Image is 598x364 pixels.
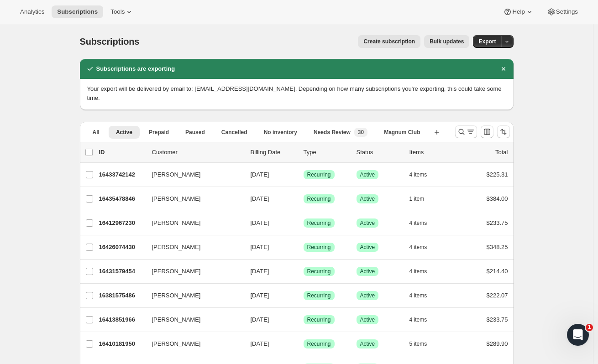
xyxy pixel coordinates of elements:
span: 4 items [409,268,427,275]
span: Recurring [307,195,331,203]
span: Active [360,292,375,299]
span: $225.31 [487,171,508,178]
button: [PERSON_NAME] [147,167,238,182]
span: [DATE] [251,268,269,275]
span: Tools [110,8,125,16]
span: [PERSON_NAME] [152,218,201,228]
span: Recurring [307,268,331,275]
span: 4 items [409,171,427,178]
span: Recurring [307,171,331,178]
button: 5 items [409,338,437,350]
button: 1 item [409,192,435,205]
span: [DATE] [251,292,269,299]
span: Bulk updates [430,38,464,45]
button: Create new view [430,126,444,139]
span: [DATE] [251,316,269,323]
button: 4 items [409,168,437,181]
p: 16435478846 [99,194,145,203]
div: Type [304,148,349,157]
span: 4 items [409,316,427,323]
span: $222.07 [487,292,508,299]
span: Active [360,244,375,251]
span: 4 items [409,219,427,227]
button: 4 items [409,265,437,278]
span: Settings [556,8,578,16]
p: 16413851966 [99,315,145,324]
span: Active [360,195,375,203]
span: Recurring [307,292,331,299]
button: [PERSON_NAME] [147,240,238,255]
span: Export [478,38,496,45]
button: Settings [541,5,583,18]
button: 4 items [409,313,437,326]
button: Search and filter results [455,125,477,138]
span: Help [512,8,525,16]
button: Sort the results [497,125,510,138]
span: Recurring [307,244,331,251]
p: Status [357,148,402,157]
span: $289.90 [487,340,508,347]
span: [PERSON_NAME] [152,170,201,179]
button: [PERSON_NAME] [147,216,238,230]
span: [PERSON_NAME] [152,243,201,252]
div: 16426074430[PERSON_NAME][DATE]SuccessRecurringSuccessActive4 items$348.25 [99,241,508,254]
p: 16433742142 [99,170,145,179]
span: [DATE] [251,171,269,178]
div: 16413851966[PERSON_NAME][DATE]SuccessRecurringSuccessActive4 items$233.75 [99,313,508,326]
span: Recurring [307,340,331,348]
span: Create subscription [363,38,415,45]
span: 4 items [409,244,427,251]
iframe: Intercom live chat [567,324,589,346]
span: [PERSON_NAME] [152,315,201,324]
div: Items [409,148,455,157]
p: 16431579454 [99,267,145,276]
div: 16433742142[PERSON_NAME][DATE]SuccessRecurringSuccessActive4 items$225.31 [99,168,508,181]
div: 16410181950[PERSON_NAME][DATE]SuccessRecurringSuccessActive5 items$289.90 [99,338,508,350]
span: Recurring [307,219,331,227]
span: 5 items [409,340,427,348]
span: Subscriptions [80,36,140,47]
span: [DATE] [251,195,269,202]
div: IDCustomerBilling DateTypeStatusItemsTotal [99,148,508,157]
button: [PERSON_NAME] [147,264,238,279]
span: No inventory [264,129,297,136]
button: [PERSON_NAME] [147,288,238,303]
span: Analytics [20,8,44,16]
span: Magnum Club [384,129,420,136]
span: Subscriptions [57,8,98,16]
span: Cancelled [221,129,247,136]
button: Customize table column order and visibility [481,125,493,138]
button: 4 items [409,241,437,254]
span: $348.25 [487,244,508,250]
span: [PERSON_NAME] [152,194,201,203]
span: $214.40 [487,268,508,275]
span: [PERSON_NAME] [152,339,201,348]
button: [PERSON_NAME] [147,192,238,206]
p: Total [495,148,508,157]
span: 1 item [409,195,425,203]
span: Paused [185,129,205,136]
p: Customer [152,148,243,157]
span: Needs Review [314,129,351,136]
button: Create subscription [358,35,420,48]
span: Recurring [307,316,331,323]
span: $233.75 [487,316,508,323]
button: [PERSON_NAME] [147,337,238,351]
span: Active [360,340,375,348]
button: Analytics [15,5,50,18]
span: Active [360,219,375,227]
div: 16435478846[PERSON_NAME][DATE]SuccessRecurringSuccessActive1 item$384.00 [99,192,508,205]
span: 1 [586,324,593,331]
span: All [93,129,100,136]
h2: Subscriptions are exporting [96,64,175,73]
div: 16381575486[PERSON_NAME][DATE]SuccessRecurringSuccessActive4 items$222.07 [99,289,508,302]
p: 16412967230 [99,218,145,228]
span: 30 [358,129,364,136]
p: 16410181950 [99,339,145,348]
span: $233.75 [487,219,508,226]
button: Tools [105,5,139,18]
button: 4 items [409,217,437,229]
span: Active [360,268,375,275]
button: Help [498,5,539,18]
button: 4 items [409,289,437,302]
